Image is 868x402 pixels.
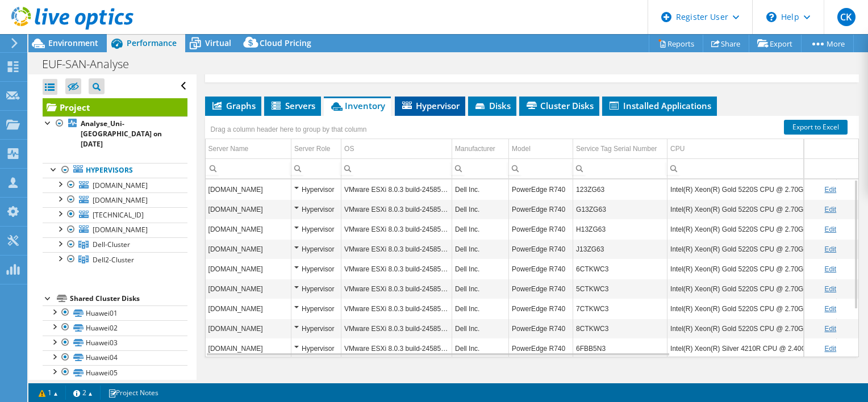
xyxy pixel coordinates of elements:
td: Column Manufacturer, Value Dell Inc. [452,239,509,259]
td: Column Manufacturer, Value Dell Inc. [452,279,509,299]
td: Column Service Tag Serial Number, Value 7CTKWC3 [573,299,667,319]
td: Column OS, Value VMware ESXi 8.0.3 build-24585383 [341,219,452,239]
td: Column Server Name, Value esx18.san.uni-flensburg.de [206,259,291,279]
a: Edit [824,345,836,353]
span: Hypervisor [400,100,460,111]
a: Dell-Cluster [43,237,187,252]
td: Column OS, Value VMware ESXi 8.0.3 build-24585383 [341,319,452,338]
td: Column Server Role, Value Hypervisor [291,299,341,319]
a: Huawei02 [43,320,187,335]
td: Column Service Tag Serial Number, Filter cell [573,158,667,178]
td: Column CPU, Value Intel(R) Xeon(R) Gold 5220S CPU @ 2.70GHz 269 GHz [667,199,837,219]
td: Column Server Name, Value esx26.san.uni-flensburg.de [206,239,291,259]
td: CPU Column [667,139,837,159]
td: Column OS, Value VMware ESXi 8.0.3 build-24585383 [341,179,452,199]
td: Column Server Role, Value Hypervisor [291,338,341,358]
td: Column Model, Value PowerEdge R740 [509,299,573,319]
td: Column Server Name, Value esx16.san.uni-flensburg.de [206,179,291,199]
span: [TECHNICAL_ID] [93,210,144,220]
span: Inventory [329,100,385,111]
td: Column Service Tag Serial Number, Value H13ZG63 [573,219,667,239]
td: Column Server Name, Value esx27.san.uni-flensburg.de [206,219,291,239]
div: Server Role [294,142,330,156]
span: Installed Applications [608,100,711,111]
td: Column Model, Value PowerEdge R740 [509,179,573,199]
a: Edit [824,265,836,273]
div: Server Name [208,142,249,156]
span: [DOMAIN_NAME] [93,195,148,205]
a: Edit [824,186,836,194]
a: More [801,35,854,52]
td: Column Service Tag Serial Number, Value G13ZG63 [573,199,667,219]
td: Column Server Role, Value Hypervisor [291,319,341,338]
div: Hypervisor [294,302,338,316]
td: Model Column [509,139,573,159]
td: Column OS, Value VMware ESXi 8.0.3 build-24585383 [341,239,452,259]
div: Model [512,142,531,156]
div: CPU [670,142,685,156]
td: Column Server Name, Value esx19.san.uni-flensburg.de [206,299,291,319]
td: Column Server Name, Value esx17.san.uni-flensburg.de [206,199,291,219]
td: Column Model, Value PowerEdge R740 [509,338,573,358]
td: Column Model, Value PowerEdge R740 [509,259,573,279]
div: Hypervisor [294,223,338,236]
td: Column Manufacturer, Value Dell Inc. [452,299,509,319]
td: Column Service Tag Serial Number, Value 5CTKWC3 [573,279,667,299]
a: Hypervisors [43,163,187,178]
td: Column Server Name, Value esx29.san.uni-flensburg.de [206,279,291,299]
h1: EUF-SAN-Analyse [37,58,147,70]
a: [DOMAIN_NAME] [43,192,187,207]
td: Server Role Column [291,139,341,159]
td: Service Tag Serial Number Column [573,139,667,159]
a: Reports [649,35,703,52]
div: Hypervisor [294,183,338,196]
div: Service Tag Serial Number [576,142,657,156]
div: OS [344,142,354,156]
a: 1 [31,386,66,400]
td: Column Model, Filter cell [509,158,573,178]
a: Export to Excel [784,120,848,135]
td: Column Model, Value PowerEdge R740 [509,219,573,239]
td: Column CPU, Value Intel(R) Xeon(R) Gold 5220S CPU @ 2.70GHz 269 GHz [667,219,837,239]
span: Servers [270,100,315,111]
td: Column Server Name, Value pss.san.uni-flensburg.de [206,338,291,358]
td: Column Server Role, Value Hypervisor [291,219,341,239]
td: Column CPU, Value Intel(R) Xeon(R) Gold 5220S CPU @ 2.70GHz 269 GHz [667,259,837,279]
td: Column CPU, Value Intel(R) Xeon(R) Silver 4210R CPU @ 2.40GHz 239 GHz [667,338,837,358]
span: Disks [474,100,511,111]
td: Column CPU, Value Intel(R) Xeon(R) Gold 5220S CPU @ 2.70GHz 269 GHz [667,239,837,259]
a: 2 [65,386,101,400]
div: Shared Cluster Disks [70,292,187,305]
td: Column OS, Value VMware ESXi 8.0.3 build-24585383 [341,279,452,299]
div: Hypervisor [294,262,338,276]
div: Hypervisor [294,342,338,355]
td: Column Model, Value PowerEdge R740 [509,239,573,259]
td: Column Server Role, Value Hypervisor [291,179,341,199]
a: Edit [824,225,836,233]
td: Column Manufacturer, Value Dell Inc. [452,319,509,338]
a: Huawei04 [43,350,187,365]
td: Column Server Role, Filter cell [291,158,341,178]
td: Column Server Role, Value Hypervisor [291,279,341,299]
td: Column Manufacturer, Value Dell Inc. [452,179,509,199]
td: Column OS, Value VMware ESXi 8.0.3 build-24585383 [341,299,452,319]
td: Column Manufacturer, Filter cell [452,158,509,178]
td: OS Column [341,139,452,159]
a: [TECHNICAL_ID] [43,207,187,222]
td: Manufacturer Column [452,139,509,159]
div: Hypervisor [294,322,338,336]
span: Cloud Pricing [260,37,311,48]
td: Column OS, Value VMware ESXi 8.0.3 build-24585383 [341,259,452,279]
a: Edit [824,305,836,313]
td: Column CPU, Filter cell [667,158,837,178]
a: Analyse_Uni-[GEOGRAPHIC_DATA] on [DATE] [43,116,187,152]
td: Column Server Name, Filter cell [206,158,291,178]
td: Column Manufacturer, Value Dell Inc. [452,259,509,279]
div: Hypervisor [294,242,338,256]
span: Virtual [205,37,231,48]
td: Column Manufacturer, Value Dell Inc. [452,219,509,239]
td: Column CPU, Value Intel(R) Xeon(R) Gold 5220S CPU @ 2.70GHz 269 GHz [667,299,837,319]
div: Hypervisor [294,203,338,216]
div: Manufacturer [455,142,495,156]
td: Column CPU, Value Intel(R) Xeon(R) Gold 5220S CPU @ 2.70GHz 269 GHz [667,179,837,199]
